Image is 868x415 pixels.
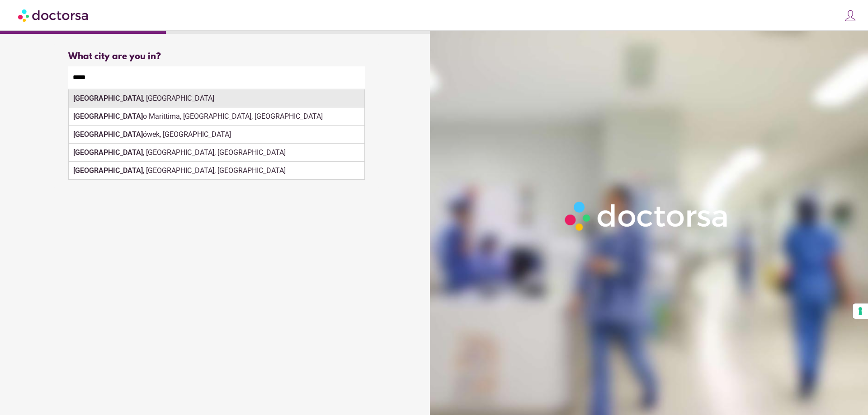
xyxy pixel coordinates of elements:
div: Make sure the city you pick is where you need assistance. [68,89,365,108]
div: o Marittima, [GEOGRAPHIC_DATA], [GEOGRAPHIC_DATA] [69,107,364,126]
strong: [GEOGRAPHIC_DATA] [73,148,143,157]
img: Logo-Doctorsa-trans-White-partial-flat.png [560,197,734,236]
img: Doctorsa.com [18,5,90,25]
strong: [GEOGRAPHIC_DATA] [73,130,143,139]
div: , [GEOGRAPHIC_DATA], [GEOGRAPHIC_DATA] [69,144,364,162]
div: , [GEOGRAPHIC_DATA] [69,89,364,107]
strong: [GEOGRAPHIC_DATA] [73,166,143,175]
strong: [GEOGRAPHIC_DATA] [73,94,143,103]
button: Your consent preferences for tracking technologies [853,303,868,319]
div: What city are you in? [68,51,365,62]
img: icons8-customer-100.png [844,9,857,22]
div: ówek, [GEOGRAPHIC_DATA] [69,126,364,144]
div: , [GEOGRAPHIC_DATA], [GEOGRAPHIC_DATA] [69,162,364,180]
strong: [GEOGRAPHIC_DATA] [73,112,143,121]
